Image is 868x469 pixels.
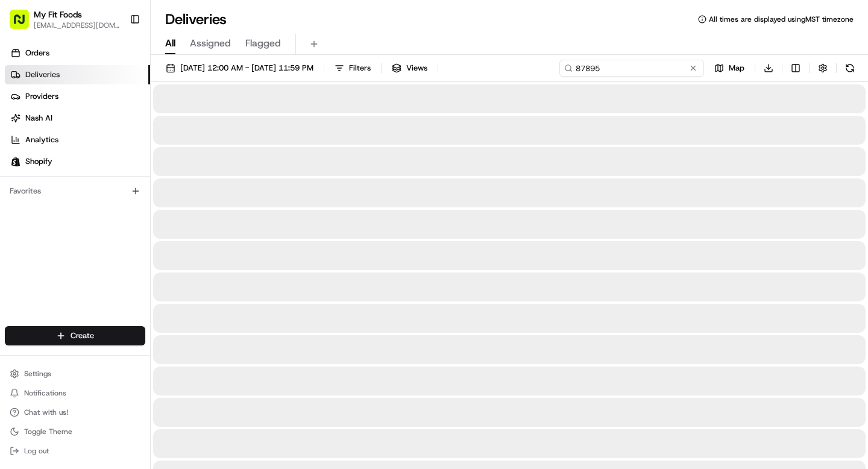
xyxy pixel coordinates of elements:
[5,423,145,440] button: Toggle Theme
[12,12,36,36] img: Nash
[329,60,376,77] button: Filters
[165,36,175,51] span: All
[187,154,219,169] button: See all
[205,119,219,133] button: Start new chat
[841,60,858,77] button: Refresh
[5,442,145,459] button: Log out
[25,156,52,167] span: Shopify
[5,43,150,63] a: Orders
[729,63,744,74] span: Map
[5,5,125,34] button: My Fit Foods[EMAIL_ADDRESS][DOMAIN_NAME]
[24,446,49,456] span: Log out
[5,365,145,382] button: Settings
[54,115,198,127] div: Start new chat
[24,369,51,379] span: Settings
[25,48,49,58] span: Orders
[7,232,97,254] a: 📗Knowledge Base
[709,14,854,24] span: All times are displayed using MST timezone
[559,60,704,77] input: Type to search
[24,388,66,398] span: Notifications
[5,109,150,128] a: Nash AI
[24,427,72,436] span: Toggle Theme
[137,187,162,197] span: [DATE]
[34,8,82,20] button: My Fit Foods
[5,130,150,150] a: Analytics
[5,326,145,345] button: Create
[25,113,52,124] span: Nash AI
[180,63,313,74] span: [DATE] 12:00 AM - [DATE] 11:59 PM
[12,175,31,199] img: Wisdom Oko
[5,152,150,171] a: Shopify
[37,187,128,197] span: Wisdom [PERSON_NAME]
[114,237,193,249] span: API Documentation
[12,157,81,166] div: Past conversations
[5,404,145,421] button: Chat with us!
[709,60,750,77] button: Map
[12,48,219,68] p: Welcome 👋
[25,115,47,137] img: 8571987876998_91fb9ceb93ad5c398215_72.jpg
[386,60,433,77] button: Views
[160,60,319,77] button: [DATE] 12:00 AM - [DATE] 11:59 PM
[31,78,199,90] input: Clear
[11,157,20,166] img: Shopify logo
[102,238,112,248] div: 💻
[349,63,371,74] span: Filters
[12,238,22,248] div: 📗
[120,266,146,275] span: Pylon
[245,36,281,51] span: Flagged
[5,181,145,201] div: Favorites
[34,20,120,30] button: [EMAIL_ADDRESS][DOMAIN_NAME]
[25,69,60,80] span: Deliveries
[190,36,231,51] span: Assigned
[24,408,68,417] span: Chat with us!
[131,187,135,197] span: •
[85,266,146,275] a: Powered byPylon
[5,385,145,401] button: Notifications
[12,115,34,137] img: 1736555255976-a54dd68f-1ca7-489b-9aae-adbdc363a1c4
[5,87,150,106] a: Providers
[5,65,150,84] a: Deliveries
[24,187,34,197] img: 1736555255976-a54dd68f-1ca7-489b-9aae-adbdc363a1c4
[25,134,58,145] span: Analytics
[97,232,198,254] a: 💻API Documentation
[25,91,58,102] span: Providers
[165,10,227,29] h1: Deliveries
[406,63,427,74] span: Views
[71,330,94,341] span: Create
[24,237,92,249] span: Knowledge Base
[54,127,166,137] div: We're available if you need us!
